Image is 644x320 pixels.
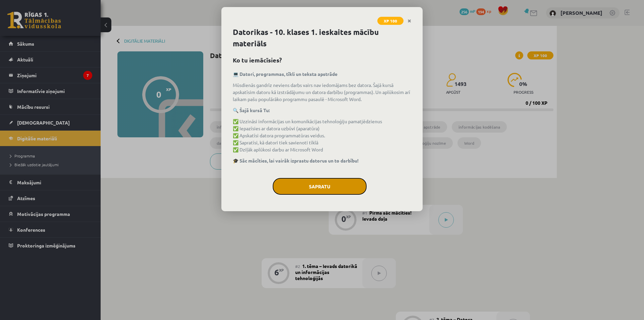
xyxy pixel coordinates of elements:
p: ✅ Uzzināsi informācijas un komunikācijas tehnoloģiju pamatjēdzienus ✅ Iepazīsies ar datora uzbūvi... [233,118,411,153]
h1: Datorikas - 10. klases 1. ieskaites mācību materiāls [233,27,411,49]
b: Datori, programmas, tīkli un teksta apstrāde [239,71,337,77]
a: Close [404,14,415,28]
h2: Ko tu iemācīsies? [233,55,411,64]
strong: 🎓 Sāc mācīties, lai vairāk izprastu datorus un to darbību! [233,157,359,164]
strong: 🔍 Šajā kursā Tu: [233,107,270,113]
p: Mūsdienās gandrīz neviens darbs vairs nav iedomājams bez datora. Šajā kursā apskatīsim datoru kā ... [233,82,411,103]
button: Sapratu [273,178,367,195]
a: 💻 [233,71,238,77]
span: XP 100 [377,17,404,25]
